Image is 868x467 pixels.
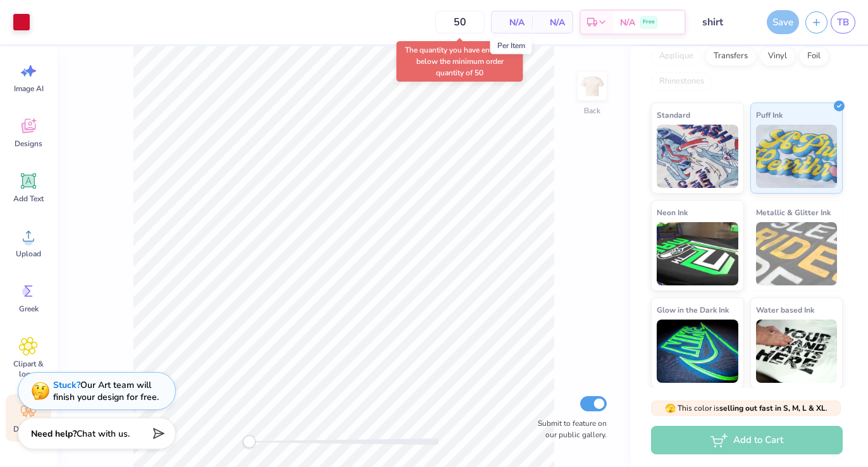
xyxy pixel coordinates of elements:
[31,428,77,440] strong: Need help?
[665,402,676,414] span: 🫣
[756,320,838,383] img: Water based Ink
[657,320,738,383] img: Glow in the Dark Ink
[15,139,42,149] span: Designs
[643,18,655,27] span: Free
[531,418,607,440] label: Submit to feature on our public gallery.
[651,72,712,91] div: Rhinestones
[705,47,756,66] div: Transfers
[490,37,532,54] div: Per Item
[620,16,635,29] span: N/A
[8,359,49,379] span: Clipart & logos
[53,379,80,391] strong: Stuck?
[580,73,605,99] img: Back
[540,16,565,29] span: N/A
[651,47,702,66] div: Applique
[756,222,838,285] img: Metallic & Glitter Ink
[756,125,838,188] img: Puff Ink
[665,402,828,414] span: This color is .
[14,84,44,94] span: Image AI
[243,435,256,448] div: Accessibility label
[837,15,849,30] span: TB
[831,11,855,34] a: TB
[719,403,826,413] strong: selling out fast in S, M, L & XL
[53,379,159,403] div: Our Art team will finish your design for free.
[756,303,814,316] span: Water based Ink
[584,105,600,116] div: Back
[13,194,44,204] span: Add Text
[756,108,783,121] span: Puff Ink
[499,16,524,29] span: N/A
[657,206,688,219] span: Neon Ink
[760,47,795,66] div: Vinyl
[19,304,39,314] span: Greek
[77,428,130,440] span: Chat with us.
[692,9,754,35] input: Untitled Design
[799,47,829,66] div: Foil
[657,303,729,316] span: Glow in the Dark Ink
[435,11,485,34] input: – –
[657,222,738,285] img: Neon Ink
[657,108,690,121] span: Standard
[13,424,44,434] span: Decorate
[657,125,738,188] img: Standard
[397,41,523,82] div: The quantity you have entered is below the minimum order quantity of 50
[16,249,41,259] span: Upload
[756,206,831,219] span: Metallic & Glitter Ink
